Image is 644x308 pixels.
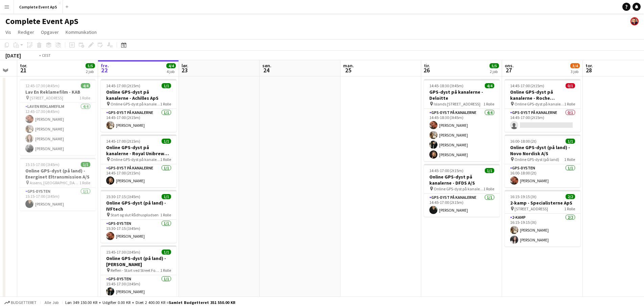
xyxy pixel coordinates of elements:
h1: Complete Event ApS [5,16,78,26]
span: Budgetteret [11,300,37,305]
div: CEST [42,53,51,58]
div: [DATE] [5,52,21,59]
span: Rediger [18,29,34,35]
a: Opgaver [38,28,62,37]
a: Vis [3,28,14,37]
span: Kommunikation [66,29,97,35]
span: Opgaver [41,29,59,35]
span: Alle job [43,300,59,305]
span: Samlet budgetteret 351 550.00 KR [169,300,235,305]
a: Kommunikation [63,28,99,37]
button: Budgetteret [3,299,38,306]
span: Vis [5,29,11,35]
div: Løn 349 150.00 KR + Udgifter 0.00 KR + Diæt 2 400.00 KR = [65,300,235,305]
app-user-avatar: Christian Brøckner [630,17,639,25]
a: Rediger [15,28,37,37]
button: Complete Event ApS [14,0,63,14]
